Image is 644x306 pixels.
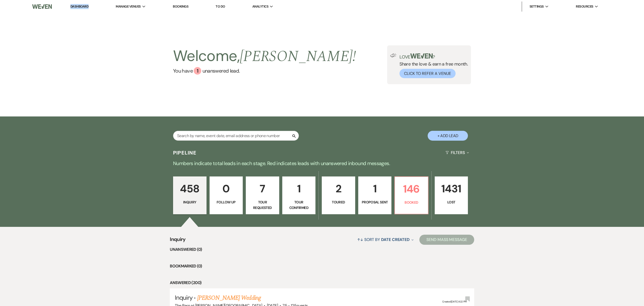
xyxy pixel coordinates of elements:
[530,4,544,9] span: Settings
[70,4,89,9] a: Dashboard
[216,4,225,9] a: To Do
[576,4,593,9] span: Resources
[252,4,268,9] span: Analytics
[399,69,456,78] button: Click to Refer a Venue
[173,45,356,67] h2: Welcome,
[173,131,299,141] input: Search by name, event date, email address or phone number
[286,199,312,211] p: Tour Confirmed
[240,45,356,68] span: [PERSON_NAME] !
[170,246,474,253] li: Unanswered (0)
[176,199,203,205] p: Inquiry
[210,176,243,214] a: 0Follow Up
[390,53,396,57] img: loud-speaker-illustration.svg
[170,235,186,246] span: Inquiry
[399,53,468,59] p: Love ?
[361,199,388,205] p: Proposal Sent
[398,180,425,197] p: 146
[438,199,465,205] p: Lost
[194,67,201,75] div: 1
[398,200,425,205] p: Booked
[394,176,428,214] a: 146Booked
[419,235,474,245] button: Send Mass Message
[410,53,433,58] img: weven-logo-green.svg
[358,176,392,214] a: 1Proposal Sent
[355,233,416,246] button: Sort By Date Created
[141,159,503,167] p: Numbers indicate total leads in each stage. Red indicates leads with unanswered inbound messages.
[249,180,276,197] p: 7
[325,180,352,197] p: 2
[428,131,468,141] button: + Add Lead
[438,180,465,197] p: 1431
[286,180,312,197] p: 1
[322,176,355,214] a: 2Toured
[213,199,240,205] p: Follow Up
[444,146,471,159] button: Filters
[213,180,240,197] p: 0
[197,293,261,302] a: [PERSON_NAME] Wedding
[249,199,276,211] p: Tour Requested
[381,237,410,242] span: Date Created
[361,180,388,197] p: 1
[116,4,141,9] span: Manage Venues
[175,294,192,301] span: Inquiry
[246,176,279,214] a: 7Tour Requested
[435,176,468,214] a: 1431Lost
[173,176,207,214] a: 458Inquiry
[442,300,467,303] span: Created: [DATE] 4:32 PM
[173,149,197,156] h3: Pipeline
[170,263,474,269] li: Bookmarked (0)
[176,180,203,197] p: 458
[173,67,356,75] a: You have 1 unanswered lead.
[170,280,474,286] li: Answered (200)
[396,53,468,78] div: Share the love & earn a free month.
[325,199,352,205] p: Toured
[173,4,188,9] a: Bookings
[32,1,52,12] img: Weven Logo
[357,237,363,242] span: ↑↓
[282,176,316,214] a: 1Tour Confirmed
